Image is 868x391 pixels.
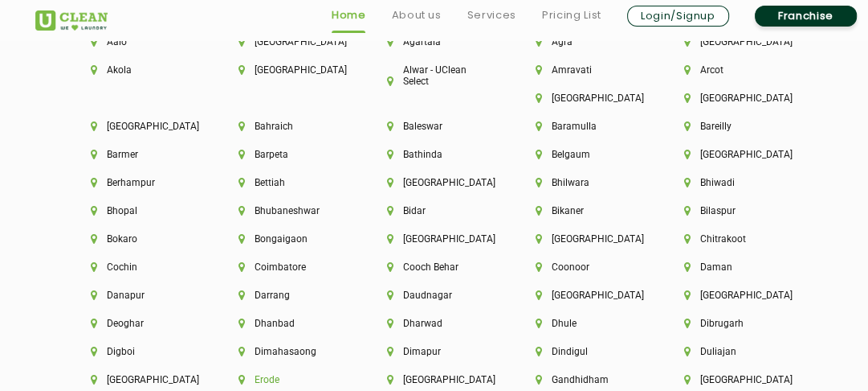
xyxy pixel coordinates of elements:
li: Coonoor [536,261,630,273]
li: [GEOGRAPHIC_DATA] [387,177,481,188]
a: Franchise [755,6,857,27]
li: Dhule [536,318,630,329]
img: UClean Laundry and Dry Cleaning [35,10,108,31]
li: Dimapur [387,346,481,357]
li: [GEOGRAPHIC_DATA] [91,121,185,132]
li: [GEOGRAPHIC_DATA] [684,149,778,160]
li: Bhilwara [536,177,630,188]
li: Aalo [91,36,185,47]
li: Bhiwadi [684,177,778,188]
li: Berhampur [91,177,185,188]
li: Daudnagar [387,290,481,301]
li: Baramulla [536,121,630,132]
li: [GEOGRAPHIC_DATA] [684,374,778,385]
li: Dhanbad [238,318,332,329]
li: Bhubaneshwar [238,205,332,216]
li: [GEOGRAPHIC_DATA] [91,374,185,385]
li: Bettiah [238,177,332,188]
li: [GEOGRAPHIC_DATA] [536,93,630,104]
li: Bilaspur [684,205,778,216]
li: Deoghar [91,318,185,329]
li: Cooch Behar [387,261,481,273]
li: Arcot [684,64,778,76]
li: Akola [91,64,185,76]
li: Dimahasaong [238,346,332,357]
li: Gandhidham [536,374,630,385]
li: [GEOGRAPHIC_DATA] [536,290,630,301]
li: Chitrakoot [684,233,778,245]
li: [GEOGRAPHIC_DATA] [684,36,778,47]
li: Bathinda [387,149,481,160]
li: [GEOGRAPHIC_DATA] [684,290,778,301]
li: Bareilly [684,121,778,132]
li: [GEOGRAPHIC_DATA] [387,374,481,385]
li: Darrang [238,290,332,301]
a: Pricing List [542,6,601,25]
li: [GEOGRAPHIC_DATA] [684,93,778,104]
li: Bikaner [536,205,630,216]
a: About us [391,6,441,25]
li: Dibrugarh [684,318,778,329]
a: Home [332,6,366,25]
li: Baleswar [387,121,481,132]
li: Erode [238,374,332,385]
a: Login/Signup [627,6,729,27]
li: Agartala [387,36,481,47]
li: Coimbatore [238,261,332,273]
li: Danapur [91,290,185,301]
li: [GEOGRAPHIC_DATA] [238,36,332,47]
li: Agra [536,36,630,47]
li: [GEOGRAPHIC_DATA] [387,233,481,245]
li: Bahraich [238,121,332,132]
li: Alwar - UClean Select [387,64,481,87]
li: Duliajan [684,346,778,357]
li: Barmer [91,149,185,160]
li: Dindigul [536,346,630,357]
li: Cochin [91,261,185,273]
li: Digboi [91,346,185,357]
li: Barpeta [238,149,332,160]
li: Bidar [387,205,481,216]
li: Dharwad [387,318,481,329]
li: Daman [684,261,778,273]
li: Bokaro [91,233,185,245]
li: [GEOGRAPHIC_DATA] [536,233,630,245]
li: Bhopal [91,205,185,216]
li: Amravati [536,64,630,76]
li: [GEOGRAPHIC_DATA] [238,64,332,76]
li: Belgaum [536,149,630,160]
li: Bongaigaon [238,233,332,245]
a: Services [467,6,516,25]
